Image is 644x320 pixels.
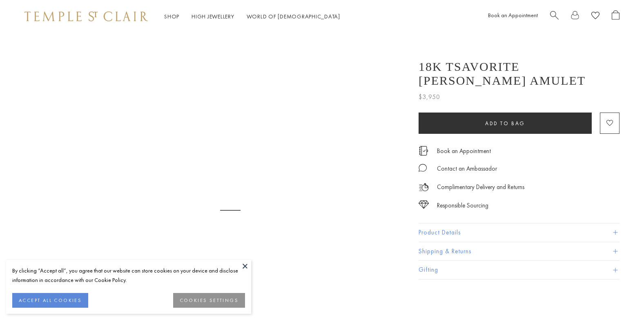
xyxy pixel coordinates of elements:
[419,92,440,102] span: $3,950
[612,10,619,23] a: Open Shopping Bag
[12,293,88,308] button: ACCEPT ALL COOKIES
[173,293,245,308] button: COOKIES SETTINGS
[419,182,429,192] img: icon_delivery.svg
[437,201,488,211] div: Responsible Sourcing
[485,120,525,127] span: Add to bag
[419,201,429,209] img: icon_sourcing.svg
[550,10,559,23] a: Search
[164,11,340,22] nav: Main navigation
[419,242,619,261] button: Shipping & Returns
[437,164,497,174] div: Contact an Ambassador
[419,223,619,242] button: Product Details
[419,113,592,134] button: Add to bag
[591,10,599,23] a: View Wishlist
[419,60,619,88] h1: 18K Tsavorite [PERSON_NAME] Amulet
[419,146,428,155] img: icon_appointment.svg
[437,182,524,192] p: Complimentary Delivery and Returns
[603,282,636,312] iframe: Gorgias live chat messenger
[488,11,538,19] a: Book an Appointment
[247,13,340,20] a: World of [DEMOGRAPHIC_DATA]World of [DEMOGRAPHIC_DATA]
[25,11,148,21] img: Temple St. Clair
[419,164,427,172] img: MessageIcon-01_2.svg
[437,146,491,155] a: Book an Appointment
[164,13,179,20] a: ShopShop
[12,266,245,285] div: By clicking “Accept all”, you agree that our website can store cookies on your device and disclos...
[419,261,619,279] button: Gifting
[192,13,234,20] a: High JewelleryHigh Jewellery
